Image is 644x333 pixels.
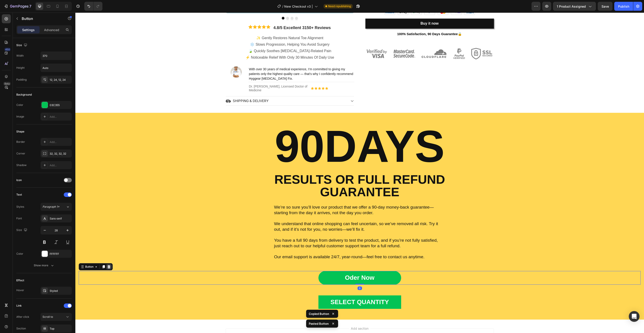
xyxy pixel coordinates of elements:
button: 1 product assigned [553,2,596,11]
button: Buy it now [290,6,419,16]
input: Auto [41,64,72,72]
div: Add... [50,140,71,144]
span: 100% Satisfaction, 90 Days Guarantee [322,19,382,23]
div: Add... [50,163,71,167]
div: FFFFFF [50,252,71,256]
div: Add... [50,115,71,119]
div: Color [16,103,23,107]
div: Color [16,252,23,256]
input: Auto [41,52,72,60]
div: 450 [4,48,11,51]
div: Top [50,327,71,331]
button: <p><span style="font-size:px;">SELECT QUANTITY</span></p> [243,283,326,296]
span: 4.8/5 Excellent 3150+ Reviews [198,13,256,17]
div: Width [16,54,24,58]
p: Our email support is available 24/7, year-round—feel free to contact us anytime. [199,242,370,247]
p: Settings [22,28,35,32]
span: ✨ Gently Restores Natural Toe Alignment [181,23,248,27]
p: 7 [29,4,31,9]
a: 🔒 [382,19,387,23]
p: Pasted Button [309,321,329,326]
span: 🍃 Quickly Soothes [MEDICAL_DATA]-Related Pain [173,36,256,40]
p: You have a full 90 days from delivery to test the product, and if you’re not fully satisfied, jus... [199,225,370,236]
div: Shape [16,130,24,134]
div: 03C355 [50,103,71,107]
div: Undo/Redo [84,2,102,11]
span: SHIPPING & DELIVERY [157,86,193,90]
span: 1 product assigned [557,4,586,9]
button: Save [598,2,612,11]
button: Publish [614,2,633,11]
span: SELECT QUANTITY [255,286,314,293]
span: Scroll to [42,315,53,318]
div: Hover [16,288,24,292]
img: gempages_524222768674243719-6a281742-9a43-47ec-8655-7c44fdcb57c9.webp [290,32,419,50]
span: ❄️ Slows Progression, Helping You Avoid Surgery [175,30,254,34]
div: Icon [16,178,22,182]
span: Add section [274,314,295,318]
div: Height [16,66,25,70]
button: <p><span style="font-size:px;">Oder Now</span></p> [243,258,326,272]
button: 7 [2,2,33,11]
p: Dr. [PERSON_NAME], Licensed Doctor of Medicine [174,72,233,80]
div: Sans-serif [50,217,71,221]
div: Image [16,115,24,119]
p: RESULTS OR FULL REFUND GUARANTEE [199,161,370,186]
button: Paragraph 1* [40,203,72,211]
div: Open Intercom Messenger [629,311,640,322]
div: Background [16,93,32,97]
div: After click [16,315,29,319]
div: Beta [3,82,11,85]
div: Border [16,140,25,144]
div: 32, 32, 32, 32 [50,152,71,156]
span: Paragraph 1* [42,205,59,209]
p: Advanced [44,28,59,32]
div: Button [9,252,19,256]
span: Oder Now [269,262,299,269]
img: gempages_524222768674243719-a76dd24b-2704-4bd0-a029-cc5054b6a1cb.jpg [155,54,166,65]
span: / [282,4,283,9]
div: Styled [50,289,71,293]
div: Font [16,216,22,220]
div: Shadow [16,163,27,167]
p: Copied Button [309,312,329,316]
iframe: Design area [75,13,644,333]
p: We understand that online shopping can feel uncertain, so we’ve removed all risk. Try it out, and... [199,209,370,220]
div: Show more [34,263,55,268]
button: Show more [16,261,72,269]
div: Corner [16,152,25,156]
p: Button [22,16,60,21]
div: 12, 24, 12, 24 [50,78,71,82]
div: Size [16,42,28,48]
div: Buy it now [345,8,363,14]
div: 0 [282,274,287,277]
div: Size [16,227,28,233]
div: Styles [16,205,24,209]
div: Effect [16,278,24,282]
h2: 90DAYS [198,111,371,157]
span: With over 30 years of medical experience, I’m committed to giving my patients only the highest qu... [174,55,278,68]
div: Publish [618,4,629,9]
span: ⚡ Noticeable Relief With Only 30 Minutes Of Daily Use [170,43,259,47]
span: New Checkout v3 | [284,4,313,9]
div: Link [16,304,22,308]
p: We’re so sure you’ll love our product that we offer a 90-day money-back guarantee—starting from t... [199,192,370,203]
span: Need republishing [328,4,351,8]
div: Section [16,327,26,331]
div: Text [16,193,22,197]
span: Save [602,4,609,8]
button: Scroll to [40,313,72,321]
div: Padding [16,78,27,82]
